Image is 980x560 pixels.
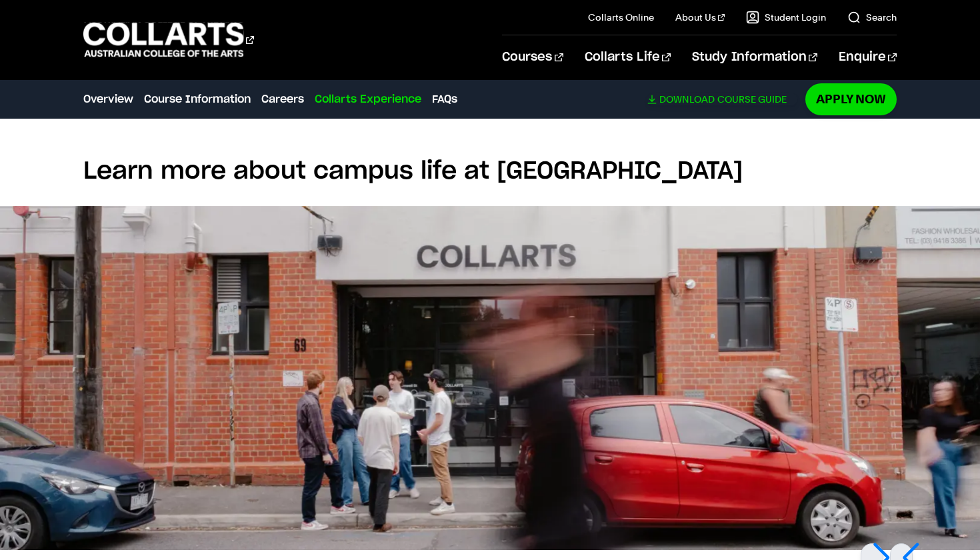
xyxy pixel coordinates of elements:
a: Study Information [692,35,817,79]
a: Collarts Experience [315,91,421,107]
a: Search [847,11,897,24]
a: About Us [675,11,725,24]
a: FAQs [432,91,457,107]
a: Apply Now [805,83,897,115]
span: Download [659,93,715,105]
a: Collarts Online [588,11,654,24]
a: DownloadCourse Guide [647,93,797,105]
a: Course Information [144,91,251,107]
a: Courses [502,35,563,79]
div: Go to homepage [83,21,254,59]
a: Enquire [839,35,897,79]
a: Collarts Life [585,35,671,79]
a: Careers [261,91,304,107]
a: Overview [83,91,133,107]
a: Student Login [746,11,826,24]
h2: Learn more about campus life at [GEOGRAPHIC_DATA] [83,157,897,186]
